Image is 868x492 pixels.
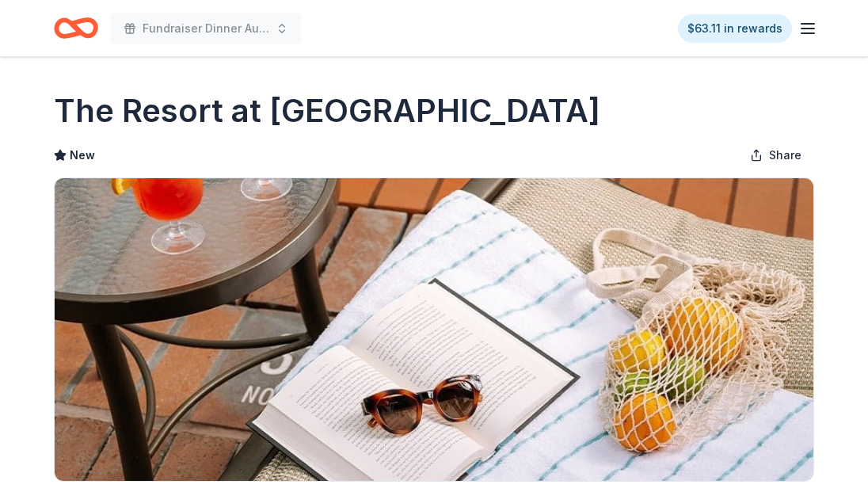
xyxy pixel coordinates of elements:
span: New [70,146,95,165]
a: Home [54,10,98,47]
span: Share [769,146,801,165]
button: Share [737,139,814,171]
span: Fundraiser Dinner Auction & Raffle [143,19,269,38]
h1: The Resort at [GEOGRAPHIC_DATA] [54,89,600,133]
img: Image for The Resort at Pelican Hill [55,178,813,481]
button: Fundraiser Dinner Auction & Raffle [111,13,301,44]
a: $63.11 in rewards [678,14,792,43]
